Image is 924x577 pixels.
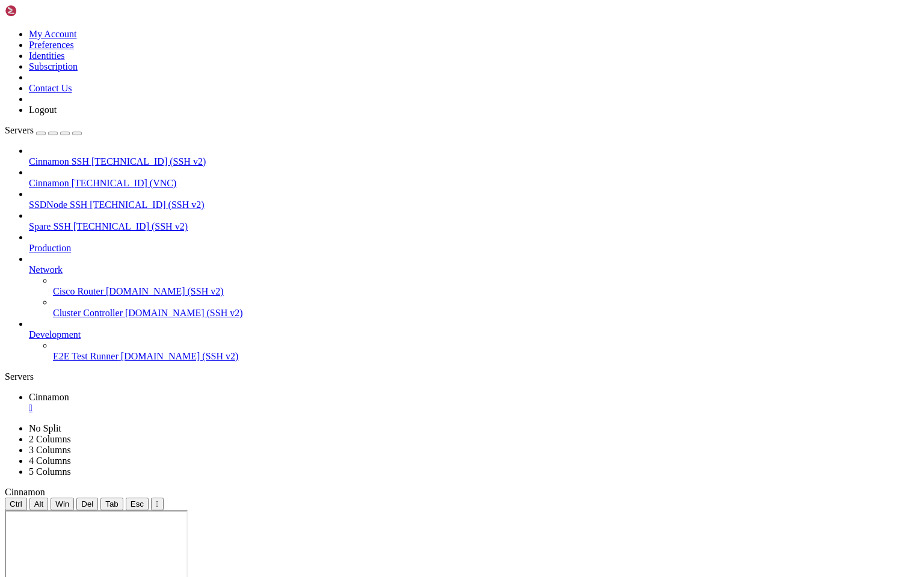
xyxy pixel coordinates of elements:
[121,351,239,361] span: [DOMAIN_NAME] (SSH v2)
[29,254,919,319] li: Network
[131,499,144,508] span: Esc
[76,498,98,510] button: Del
[53,351,119,361] span: E2E Test Runner
[29,178,919,189] a: Cinnamon [TECHNICAL_ID] (VNC)
[29,243,919,254] a: Production
[91,156,206,166] span: [TECHNICAL_ID] (SSH v2)
[5,5,74,17] img: Shellngn
[5,125,34,135] span: Servers
[29,156,89,166] span: Cinnamon SSH
[51,498,74,510] button: Win
[29,50,65,61] a: Identities
[53,351,919,362] a: E2E Test Runner [DOMAIN_NAME] (SSH v2)
[29,264,63,275] span: Network
[10,499,22,508] span: Ctrl
[73,221,188,231] span: [TECHNICAL_ID] (SSH v2)
[29,243,71,253] span: Production
[55,499,69,508] span: Win
[29,466,71,477] a: 5 Columns
[53,308,919,319] a: Cluster Controller [DOMAIN_NAME] (SSH v2)
[29,403,919,414] a: 
[29,221,71,231] span: Spare SSH
[53,297,919,319] li: Cluster Controller [DOMAIN_NAME] (SSH v2)
[126,498,149,510] button: Esc
[29,319,919,362] li: Development
[29,105,57,115] a: Logout
[53,308,123,318] span: Cluster Controller
[29,29,77,39] a: My Account
[29,189,919,210] li: SSDNode SSH [TECHNICAL_ID] (SSH v2)
[29,232,919,254] li: Production
[29,329,81,340] span: Development
[106,286,224,296] span: [DOMAIN_NAME] (SSH v2)
[29,434,71,444] a: 2 Columns
[29,392,69,402] span: Cinnamon
[29,145,919,167] li: Cinnamon SSH [TECHNICAL_ID] (SSH v2)
[29,167,919,189] li: Cinnamon [TECHNICAL_ID] (VNC)
[72,178,177,188] span: [TECHNICAL_ID] (VNC)
[105,499,119,508] span: Tab
[90,200,204,210] span: [TECHNICAL_ID] (SSH v2)
[29,221,919,232] a: Spare SSH [TECHNICAL_ID] (SSH v2)
[53,340,919,362] li: E2E Test Runner [DOMAIN_NAME] (SSH v2)
[29,329,919,340] a: Development
[29,178,69,188] span: Cinnamon
[53,275,919,297] li: Cisco Router [DOMAIN_NAME] (SSH v2)
[29,392,919,414] a: Cinnamon
[81,499,93,508] span: Del
[5,371,919,382] div: Servers
[34,499,44,508] span: Alt
[29,264,919,275] a: Network
[53,286,919,297] a: Cisco Router [DOMAIN_NAME] (SSH v2)
[29,498,49,510] button: Alt
[29,156,919,167] a: Cinnamon SSH [TECHNICAL_ID] (SSH v2)
[29,40,74,50] a: Preferences
[29,456,71,466] a: 4 Columns
[29,210,919,232] li: Spare SSH [TECHNICAL_ID] (SSH v2)
[29,200,919,210] a: SSDNode SSH [TECHNICAL_ID] (SSH v2)
[125,308,243,318] span: [DOMAIN_NAME] (SSH v2)
[29,200,87,210] span: SSDNode SSH
[29,423,61,433] a: No Split
[29,83,72,93] a: Contact Us
[156,499,159,508] div: 
[151,498,164,510] button: 
[100,498,123,510] button: Tab
[5,498,27,510] button: Ctrl
[29,61,78,72] a: Subscription
[29,445,71,455] a: 3 Columns
[5,125,82,135] a: Servers
[5,487,45,497] span: Cinnamon
[53,286,103,296] span: Cisco Router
